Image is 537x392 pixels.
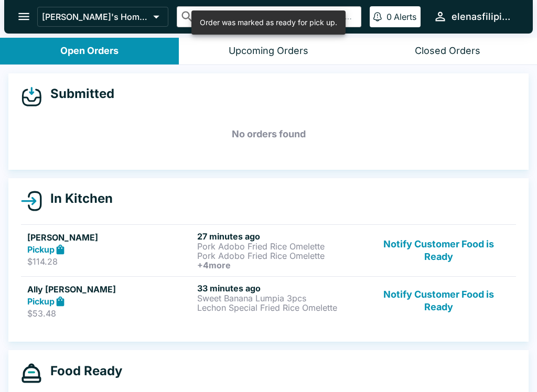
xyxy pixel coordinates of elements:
strong: Pickup [27,296,55,307]
p: Pork Adobo Fried Rice Omelette [197,242,363,251]
h5: No orders found [21,115,516,153]
p: Pork Adobo Fried Rice Omelette [197,251,363,260]
button: elenasfilipinofoods [429,5,520,28]
div: Order was marked as ready for pick up. [200,14,337,31]
h5: [PERSON_NAME] [27,231,193,244]
div: Open Orders [60,45,119,57]
button: [PERSON_NAME]'s Home of the Finest Filipino Foods [37,7,168,27]
a: Ally [PERSON_NAME]Pickup$53.4833 minutes agoSweet Banana Lumpia 3pcsLechon Special Fried Rice Ome... [21,276,516,325]
p: [PERSON_NAME]'s Home of the Finest Filipino Foods [42,12,149,22]
button: Notify Customer Food is Ready [368,283,510,319]
button: open drawer [10,3,37,30]
p: Sweet Banana Lumpia 3pcs [197,293,363,303]
h6: 27 minutes ago [197,231,363,242]
button: Notify Customer Food is Ready [368,231,510,270]
a: [PERSON_NAME]Pickup$114.2827 minutes agoPork Adobo Fried Rice OmelettePork Adobo Fried Rice Omele... [21,224,516,276]
div: elenasfilipinofoods [452,10,516,23]
h6: + 4 more [197,260,363,270]
h6: 33 minutes ago [197,283,363,293]
p: $53.48 [27,308,193,319]
p: Alerts [394,12,416,22]
p: $114.28 [27,256,193,267]
p: 0 [386,12,392,22]
div: Closed Orders [415,45,480,57]
p: Lechon Special Fried Rice Omelette [197,303,363,312]
h4: Submitted [42,86,114,102]
h4: In Kitchen [42,191,113,206]
h4: Food Ready [42,363,122,379]
strong: Pickup [27,244,55,255]
h5: Ally [PERSON_NAME] [27,283,193,296]
div: Upcoming Orders [229,45,308,57]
